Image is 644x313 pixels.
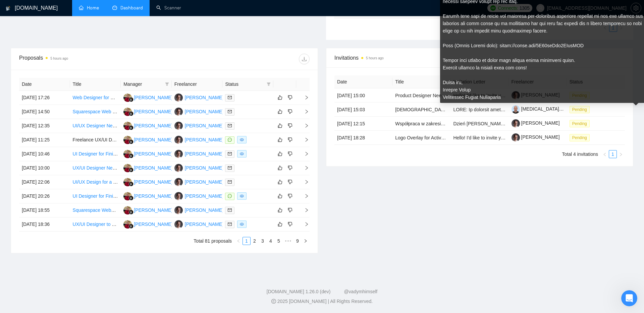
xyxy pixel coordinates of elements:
[174,108,183,116] img: BP
[286,122,294,130] button: dislike
[174,179,223,184] a: BP[PERSON_NAME]
[19,133,70,147] td: [DATE] 11:25
[185,192,223,200] div: [PERSON_NAME]
[129,196,133,200] img: gigradar-bm.png
[108,52,117,62] img: Profile image for Mariia
[278,193,282,199] span: like
[299,222,309,227] span: right
[165,82,169,86] span: filter
[123,95,172,100] a: AG[PERSON_NAME]
[19,105,70,119] td: [DATE] 14:50
[164,79,170,89] span: filter
[299,194,309,198] span: right
[123,122,132,130] img: AG
[286,108,294,116] button: dislike
[283,237,293,245] span: •••
[134,178,172,186] div: [PERSON_NAME]
[267,82,271,86] span: filter
[265,79,272,89] span: filter
[512,134,560,140] a: [PERSON_NAME]
[185,94,223,101] div: [PERSON_NAME]
[7,91,119,98] p: How to set up a Scanner on GigRadar? (Basics)
[299,95,309,100] span: right
[123,137,172,142] a: AG[PERSON_NAME]
[116,52,125,62] img: Profile image for Vadym
[7,106,119,120] p: How to set up a Scanner on GigRadar part 2 (Advanced)
[286,206,294,214] button: dislike
[288,151,292,156] span: dislike
[19,203,70,217] td: [DATE] 18:55
[7,143,119,150] p: ⌛ Using Filtering and Excludes
[174,122,183,130] img: BP
[134,192,172,200] div: [PERSON_NAME]
[392,103,450,117] td: Native Speakers of Polish – Talent Bench for Future Managed Services Recording Projects
[562,150,598,158] li: Total 4 invitations
[228,138,232,142] span: message
[276,220,284,228] button: like
[73,123,183,128] a: UI/UX Designer Needed for SaaS Dashboard Design
[278,95,282,100] span: like
[73,151,182,156] a: UI Designer for Finishing Touches (Figma + Lovable)
[334,103,392,117] td: [DATE] 15:03
[79,5,99,11] a: homeHome
[570,134,590,141] span: Pending
[73,222,168,227] a: UX/UI Designer to Create App Design System
[73,193,182,199] a: UI Designer for Finishing Touches (Figma + Lovable)
[7,128,119,135] p: 👀 Preview Results
[267,237,274,245] a: 4
[174,93,183,102] img: BP
[601,150,609,158] button: left
[392,117,450,131] td: Współpraca w zakresie grafik
[267,289,331,294] a: [DOMAIN_NAME] 1.26.0 (dev)
[185,136,223,143] div: [PERSON_NAME]
[174,164,183,172] img: BP
[395,135,488,140] a: Logo Overlay for Activewear Product Images
[134,122,172,129] div: [PERSON_NAME]
[228,152,232,156] span: mail
[288,165,292,171] span: dislike
[286,136,294,144] button: dislike
[334,54,625,62] span: Invitations
[70,189,121,203] td: UI Designer for Finishing Touches (Figma + Lovable)
[174,192,183,200] img: BP
[70,175,121,189] td: UI/UX Design for a Kids App
[5,298,639,305] div: 2025 [DOMAIN_NAME] | All Rights Reserved.
[276,192,284,200] button: like
[344,289,377,294] a: @vadymhimself
[19,175,70,189] td: [DATE] 22:06
[288,207,292,213] span: dislike
[288,179,292,185] span: dislike
[174,165,223,170] a: BP[PERSON_NAME]
[276,108,284,116] button: like
[129,182,133,186] img: gigradar-bm.png
[174,178,183,186] img: BP
[395,107,623,112] a: [DEMOGRAPHIC_DATA] Speakers of Polish – Talent Bench for Future Managed Services Recording Projects
[123,136,132,144] img: AG
[570,120,590,127] span: Pending
[120,5,143,11] span: Dashboard
[194,237,232,245] li: Total 81 proposals
[275,237,283,245] li: 5
[134,108,172,115] div: [PERSON_NAME]
[19,147,70,161] td: [DATE] 10:46
[73,165,214,171] a: UX/UI Designer Needed for Health App Image Capture Functionality
[276,136,284,144] button: like
[185,206,223,214] div: [PERSON_NAME]
[174,151,223,156] a: BP[PERSON_NAME]
[288,95,292,100] span: dislike
[73,95,179,100] a: Web Designer for UX/UI Update of existing website
[174,207,223,212] a: BP[PERSON_NAME]
[56,226,79,231] span: Messages
[123,192,132,200] img: AG
[251,237,259,245] li: 2
[174,109,223,114] a: BP[PERSON_NAME]
[512,105,520,114] img: c1yZ1MxMenIC6Wrw_sqpULIawBCBDjBqEkX-Bn-xqEsi0CdSbudS652U_gcZy3AvIZ
[617,150,625,158] button: right
[243,237,251,245] li: 1
[240,138,244,142] span: eye
[276,150,284,158] button: like
[134,94,172,101] div: [PERSON_NAME]
[228,96,232,100] span: mail
[334,75,392,88] th: Date
[288,193,292,199] span: dislike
